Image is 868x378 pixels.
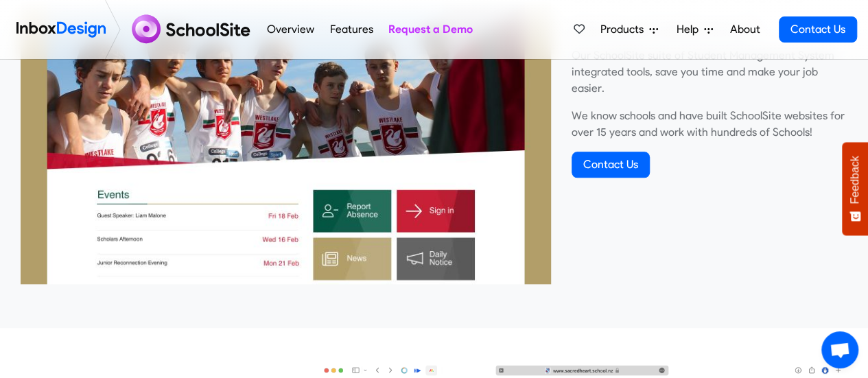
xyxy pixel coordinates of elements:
span: Products [600,21,649,38]
img: schoolsite logo [126,13,259,46]
a: Contact Us [572,152,650,178]
a: Products [595,16,664,43]
a: Request a Demo [384,16,476,43]
span: Feedback [849,156,861,204]
a: Features [326,16,377,43]
a: About [726,16,764,43]
p: Our SchoolSite suite of Student Management System integrated tools, save you time and make your j... [572,47,847,97]
a: Overview [263,16,318,43]
a: Help [671,16,718,43]
p: We know schools and have built SchoolSite websites for over 15 years and work with hundreds of Sc... [572,108,847,141]
button: Feedback - Show survey [842,142,868,235]
span: Help [677,21,704,38]
div: Open chat [821,331,858,368]
a: Contact Us [779,16,857,43]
